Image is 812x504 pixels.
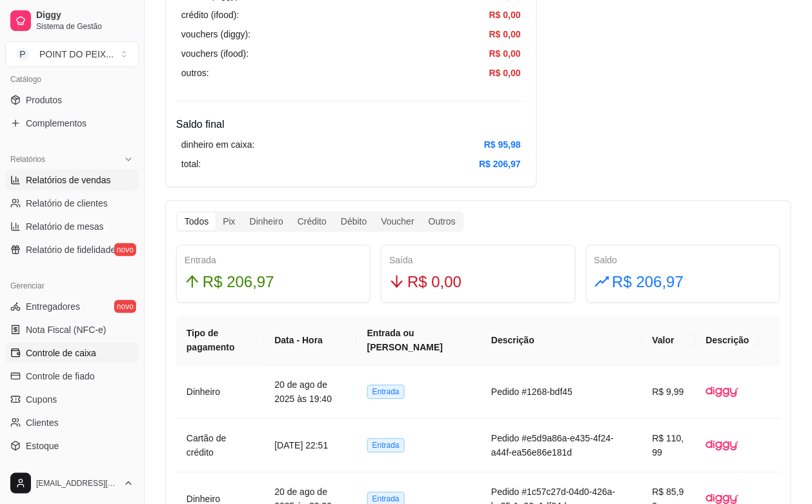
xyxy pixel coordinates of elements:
div: Crédito [290,212,334,230]
span: Entregadores [26,300,80,313]
article: R$ 9,99 [653,385,685,399]
span: R$ 206,97 [613,270,684,294]
span: Relatório de clientes [26,197,108,210]
span: Relatórios de vendas [26,174,111,186]
article: total: [181,157,201,171]
th: Valor [642,316,696,365]
div: Voucher [374,212,421,230]
article: dinheiro em caixa: [181,137,255,152]
th: Data - Hora [264,316,356,365]
a: Produtos [5,90,139,110]
div: Gerenciar [5,276,139,296]
article: [DATE] 22:51 [274,438,346,452]
span: Controle de fiado [26,370,95,383]
article: R$ 0,00 [489,27,521,41]
div: Saldo [594,253,772,267]
article: Dinheiro [187,385,254,399]
span: Relatório de fidelidade [26,243,116,256]
span: arrow-down [389,274,405,289]
span: P [16,48,29,61]
span: R$ 0,00 [407,270,462,294]
a: Entregadoresnovo [5,296,139,317]
span: Cupons [26,393,57,406]
article: outros: [181,66,209,80]
article: vouchers (diggy): [181,27,250,41]
span: Controle de caixa [26,347,96,359]
a: Controle de caixa [5,343,139,363]
span: Produtos [26,94,62,106]
article: vouchers (ifood): [181,46,249,61]
article: crédito (ifood): [181,8,239,22]
span: R$ 206,97 [203,270,274,294]
div: Pix [216,212,242,230]
span: Relatórios [10,154,45,165]
button: [EMAIL_ADDRESS][DOMAIN_NAME] [5,468,139,499]
span: Clientes [26,416,59,429]
div: POINT DO PEIX ... [39,48,114,61]
a: Complementos [5,113,139,134]
img: diggy [706,429,738,461]
span: Complementos [26,117,86,130]
th: Descrição [481,316,642,365]
span: Entrada [367,438,405,452]
th: Descrição [696,316,760,365]
div: Dinheiro [243,212,290,230]
span: rise [594,274,610,289]
span: Sistema de Gestão [36,21,134,32]
a: Configurações [5,459,139,479]
article: R$ 0,00 [489,8,521,22]
th: Tipo de pagamento [176,316,264,365]
span: Diggy [36,10,134,21]
span: Relatório de mesas [26,220,104,233]
a: Relatórios de vendas [5,170,139,190]
div: Entrada [185,253,362,267]
a: Relatório de fidelidadenovo [5,239,139,260]
article: R$ 206,97 [479,157,521,171]
article: Cartão de crédito [187,431,254,459]
a: Clientes [5,412,139,433]
img: diggy [706,376,738,408]
span: Estoque [26,439,59,452]
div: Débito [334,212,374,230]
td: Pedido #1268-bdf45 [481,365,642,419]
div: Outros [421,212,463,230]
button: Select a team [5,41,139,67]
h4: Saldo final [176,117,526,132]
article: R$ 95,98 [484,137,521,152]
td: Pedido #e5d9a86a-e435-4f24-a44f-ea56e86e181d [481,419,642,472]
a: Estoque [5,436,139,456]
span: Entrada [367,385,405,399]
a: Controle de fiado [5,366,139,387]
th: Entrada ou [PERSON_NAME] [357,316,481,365]
article: R$ 0,00 [489,66,521,80]
span: arrow-up [185,274,200,289]
div: Saída [389,253,567,267]
div: Todos [178,212,216,230]
a: Nota Fiscal (NFC-e) [5,319,139,340]
article: 20 de ago de 2025 às 19:40 [274,378,346,406]
a: Cupons [5,389,139,410]
a: DiggySistema de Gestão [5,5,139,36]
span: Nota Fiscal (NFC-e) [26,323,106,336]
span: [EMAIL_ADDRESS][DOMAIN_NAME] [36,478,118,489]
a: Relatório de clientes [5,193,139,214]
article: R$ 110,99 [653,431,685,459]
div: Catálogo [5,69,139,90]
article: R$ 0,00 [489,46,521,61]
a: Relatório de mesas [5,216,139,237]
